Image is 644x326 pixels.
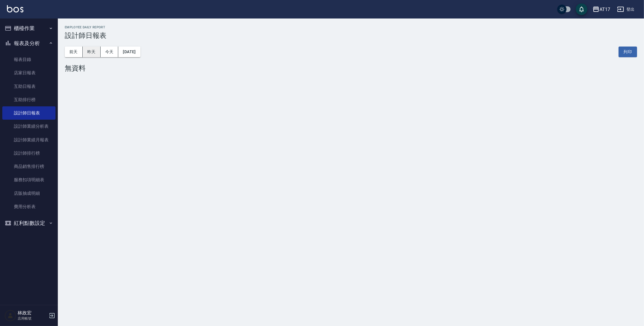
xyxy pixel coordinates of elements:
[2,147,55,160] a: 設計師排行榜
[101,47,119,57] button: 今天
[2,80,55,93] a: 互助日報表
[2,36,55,51] button: 報表及分析
[2,93,55,106] a: 互助排行榜
[576,3,587,15] button: save
[2,53,55,66] a: 報表目錄
[65,47,83,57] button: 前天
[2,216,55,231] button: 紅利點數設定
[590,3,612,15] button: AT17
[2,160,55,173] a: 商品銷售排行榜
[7,5,23,12] img: Logo
[18,310,47,316] h5: 林政宏
[2,200,55,213] a: 費用分析表
[2,120,55,133] a: 設計師業績分析表
[599,6,610,13] div: AT17
[619,47,637,57] button: 列印
[18,316,47,321] p: 店用帳號
[2,66,55,79] a: 店家日報表
[2,106,55,120] a: 設計師日報表
[118,47,140,57] button: [DATE]
[2,187,55,200] a: 店販抽成明細
[5,310,16,321] img: Person
[615,4,637,15] button: 登出
[2,133,55,147] a: 設計師業績月報表
[2,21,55,36] button: 櫃檯作業
[65,64,637,72] div: 無資料
[2,173,55,186] a: 服務扣項明細表
[65,32,637,40] h3: 設計師日報表
[83,47,101,57] button: 昨天
[65,25,637,29] h2: Employee Daily Report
